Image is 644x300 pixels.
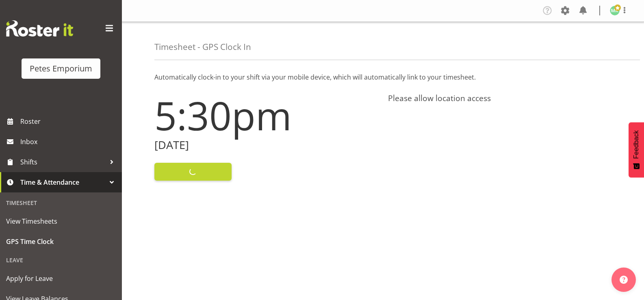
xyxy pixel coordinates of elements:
[20,156,106,168] span: Shifts
[633,130,640,159] span: Feedback
[6,20,73,37] img: Rosterit website logo
[154,93,378,137] h1: 5:30pm
[6,272,116,285] span: Apply for Leave
[2,211,120,231] a: View Timesheets
[20,176,106,188] span: Time & Attendance
[2,231,120,252] a: GPS Time Clock
[20,115,118,127] span: Roster
[154,42,251,52] h4: Timesheet - GPS Clock In
[6,215,116,227] span: View Timesheets
[629,122,644,177] button: Feedback - Show survey
[20,136,118,148] span: Inbox
[6,235,116,248] span: GPS Time Clock
[388,93,612,103] h4: Please allow location access
[2,194,120,211] div: Timesheet
[2,252,120,268] div: Leave
[154,72,611,82] p: Automatically clock-in to your shift via your mobile device, which will automatically link to you...
[2,268,120,289] a: Apply for Leave
[30,63,92,75] div: Petes Emporium
[620,276,628,284] img: help-xxl-2.png
[154,139,378,151] h2: [DATE]
[610,6,620,15] img: melanie-richardson713.jpg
